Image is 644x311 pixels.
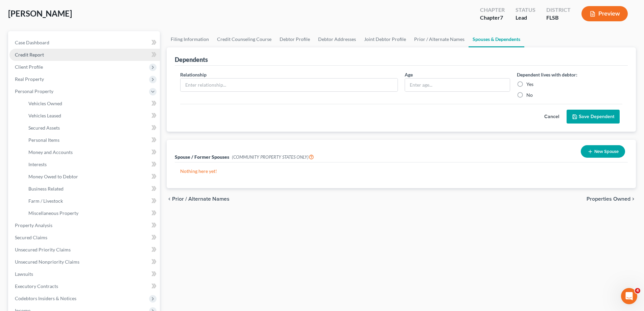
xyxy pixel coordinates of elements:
[180,168,622,175] p: Nothing here yet!
[23,134,160,146] a: Personal Items
[9,256,160,268] a: Unsecured Nonpriority Claims
[469,31,524,47] a: Spouses & Dependents
[537,110,567,124] button: Cancel
[28,101,62,106] span: Vehicles Owned
[15,40,49,45] span: Case Dashboard
[546,14,571,22] div: FLSB
[15,222,52,228] span: Property Analysis
[630,196,636,202] i: chevron_right
[15,259,79,265] span: Unsecured Nonpriority Claims
[9,219,160,231] a: Property Analysis
[15,235,47,240] span: Secured Claims
[28,149,73,155] span: Money and Accounts
[500,14,503,21] span: 7
[516,6,535,14] div: Status
[635,288,640,293] span: 4
[23,207,160,219] a: Miscellaneous Property
[516,14,535,22] div: Lead
[587,196,630,202] span: Properties Owned
[28,186,64,192] span: Business Related
[180,72,207,77] span: Relationship
[28,137,59,143] span: Personal Items
[23,195,160,207] a: Farm / Livestock
[23,158,160,171] a: Interests
[9,37,160,49] a: Case Dashboard
[9,280,160,292] a: Executory Contracts
[28,210,78,216] span: Miscellaneous Property
[15,64,43,70] span: Client Profile
[15,295,76,301] span: Codebtors Insiders & Notices
[28,161,47,167] span: Interests
[23,122,160,134] a: Secured Assets
[15,76,44,82] span: Real Property
[213,31,276,47] a: Credit Counseling Course
[28,198,63,204] span: Farm / Livestock
[28,113,61,118] span: Vehicles Leased
[15,88,53,94] span: Personal Property
[276,31,314,47] a: Debtor Profile
[9,49,160,61] a: Credit Report
[587,196,636,202] button: Properties Owned chevron_right
[480,14,505,22] div: Chapter
[23,97,160,110] a: Vehicles Owned
[9,268,160,280] a: Lawsuits
[9,231,160,244] a: Secured Claims
[15,271,33,277] span: Lawsuits
[581,6,628,21] button: Preview
[23,146,160,158] a: Money and Accounts
[405,79,510,91] input: Enter age...
[15,283,58,289] span: Executory Contracts
[517,71,577,78] label: Dependent lives with debtor:
[314,31,360,47] a: Debtor Addresses
[621,288,637,304] iframe: Intercom live chat
[167,196,230,202] button: chevron_left Prior / Alternate Names
[232,154,314,160] span: (COMMUNITY PROPERTY STATES ONLY)
[360,31,410,47] a: Joint Debtor Profile
[526,92,533,98] label: No
[15,52,44,58] span: Credit Report
[567,110,620,124] button: Save Dependent
[526,81,533,88] label: Yes
[9,244,160,256] a: Unsecured Priority Claims
[23,110,160,122] a: Vehicles Leased
[167,31,213,47] a: Filing Information
[410,31,469,47] a: Prior / Alternate Names
[172,196,230,202] span: Prior / Alternate Names
[175,154,229,160] span: Spouse / Former Spouses
[405,71,413,78] label: Age
[28,174,78,179] span: Money Owed to Debtor
[181,79,398,91] input: Enter relationship...
[28,125,60,131] span: Secured Assets
[480,6,505,14] div: Chapter
[23,171,160,183] a: Money Owed to Debtor
[175,55,208,64] div: Dependents
[23,183,160,195] a: Business Related
[8,8,72,18] span: [PERSON_NAME]
[15,247,71,252] span: Unsecured Priority Claims
[167,196,172,202] i: chevron_left
[546,6,571,14] div: District
[581,145,625,158] button: New Spouse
